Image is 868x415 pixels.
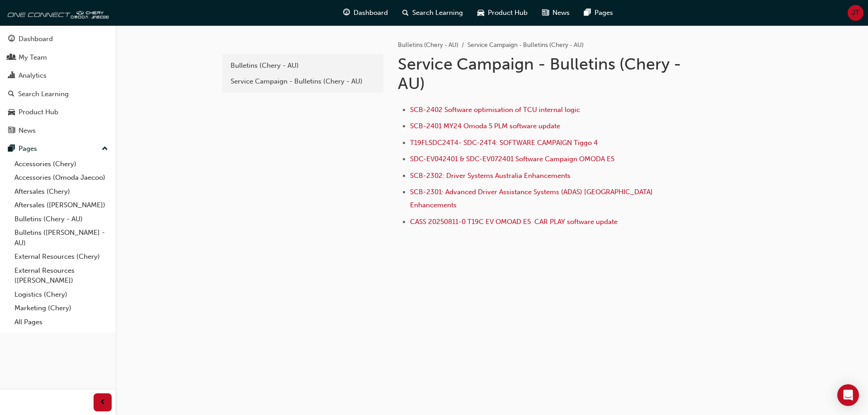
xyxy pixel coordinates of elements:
span: Product Hub [488,8,528,18]
div: News [19,126,36,136]
div: Bulletins (Chery - AU) [231,61,375,71]
div: Search Learning [18,89,69,99]
a: Accessories (Chery) [11,157,112,171]
span: Dashboard [354,8,388,18]
a: SCB-2302: Driver Systems Australia Enhancements [410,172,571,180]
a: My Team [4,49,112,66]
a: Bulletins ([PERSON_NAME] - AU) [11,226,112,250]
span: prev-icon [99,397,106,408]
span: people-icon [8,54,15,62]
span: pages-icon [584,7,591,19]
div: Dashboard [19,34,53,44]
a: External Resources (Chery) [11,250,112,264]
a: pages-iconPages [577,4,620,22]
button: Pages [4,140,112,157]
span: car-icon [477,7,484,19]
a: search-iconSearch Learning [395,4,470,22]
a: T19FLSDC24T4- SDC-24T4: SOFTWARE CAMPAIGN Tiggo 4 [410,139,598,147]
a: External Resources ([PERSON_NAME]) [11,264,112,288]
img: oneconnect [5,4,108,22]
span: guage-icon [343,7,350,19]
span: Search Learning [412,8,463,18]
div: Pages [19,144,37,154]
span: guage-icon [8,35,15,43]
a: Dashboard [4,31,112,47]
a: car-iconProduct Hub [470,4,535,22]
a: Service Campaign - Bulletins (Chery - AU) [226,74,380,89]
a: news-iconNews [535,4,577,22]
span: News [552,8,570,18]
a: Analytics [4,67,112,84]
span: chart-icon [8,72,15,80]
a: Search Learning [4,86,112,103]
span: up-icon [102,143,108,155]
a: guage-iconDashboard [336,4,395,22]
span: search-icon [402,7,409,19]
span: pages-icon [8,145,15,153]
a: Marketing (Chery) [11,301,112,315]
a: Bulletins (Chery - AU) [226,58,380,74]
a: Aftersales ([PERSON_NAME]) [11,198,112,212]
a: CASS 20250811-0 T19C EV OMOAD E5 CAR PLAY software update [410,218,618,226]
a: Product Hub [4,104,112,121]
a: Accessories (Omoda Jaecoo) [11,171,112,185]
span: news-icon [8,127,15,135]
a: Aftersales (Chery) [11,185,112,199]
div: Open Intercom Messenger [837,384,859,406]
button: DashboardMy TeamAnalyticsSearch LearningProduct HubNews [4,29,112,140]
a: Logistics (Chery) [11,288,112,302]
a: SDC-EV042401 & SDC-EV072401 Software Campaign OMODA E5 [410,155,614,163]
button: JT [848,5,863,21]
a: SCB-2401 MY24 Omoda 5 PLM software update [410,122,560,130]
a: Bulletins (Chery - AU) [398,41,458,49]
div: Analytics [19,70,47,81]
a: SCB-2301: Advanced Driver Assistance Systems (ADAS) [GEOGRAPHIC_DATA] Enhancements [410,188,655,209]
div: Product Hub [19,107,58,117]
a: News [4,122,112,139]
span: search-icon [8,90,14,98]
span: Pages [594,8,613,18]
a: SCB-2402 Software optimisation of TCU internal logic [410,106,580,114]
span: news-icon [542,7,549,19]
a: All Pages [11,315,112,329]
span: JT [852,8,859,18]
div: My Team [19,52,47,63]
div: Service Campaign - Bulletins (Chery - AU) [231,76,375,87]
h1: Service Campaign - Bulletins (Chery - AU) [398,54,694,93]
a: Bulletins (Chery - AU) [11,212,112,226]
li: Service Campaign - Bulletins (Chery - AU) [467,40,584,51]
span: car-icon [8,108,15,117]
